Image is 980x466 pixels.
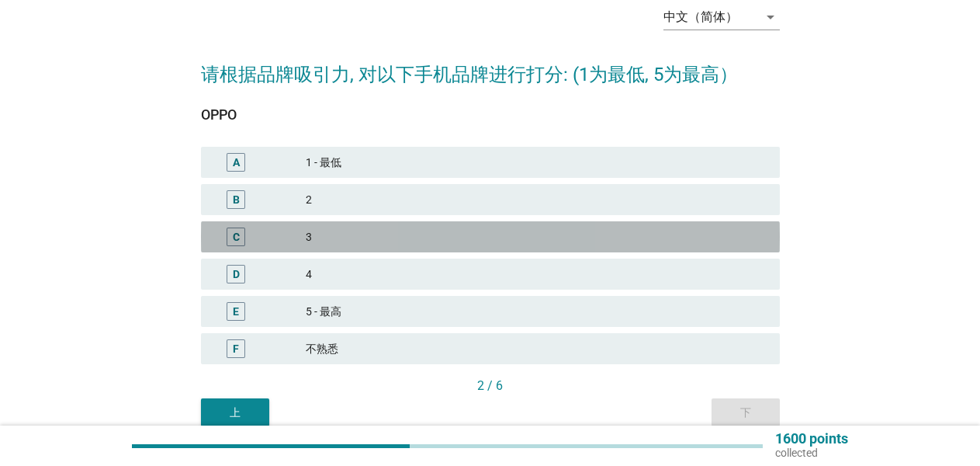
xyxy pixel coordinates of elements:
div: 1 - 最低 [306,153,767,172]
div: 2 [306,190,767,209]
button: 上 [201,398,269,426]
div: F [233,341,239,357]
p: collected [775,446,848,460]
div: 5 - 最高 [306,302,767,321]
div: OPPO [201,104,780,125]
div: 不熟悉 [306,339,767,358]
div: 4 [306,265,767,283]
div: D [233,266,240,283]
div: 2 / 6 [201,377,780,395]
p: 1600 points [775,432,848,446]
div: B [233,192,240,208]
div: 中文（简体） [663,10,738,24]
div: E [233,304,239,320]
div: C [233,229,240,245]
i: arrow_drop_down [761,8,780,26]
h2: 请根据品牌吸引力, 对以下手机品牌进行打分: (1为最低, 5为最高） [201,45,780,89]
div: 3 [306,228,767,246]
div: A [233,155,240,171]
div: 上 [213,405,257,421]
